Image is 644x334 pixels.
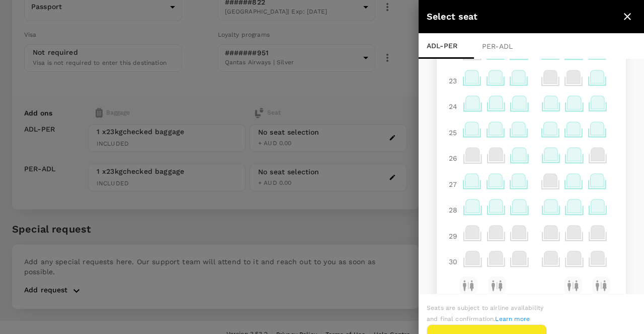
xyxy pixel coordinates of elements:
[427,10,619,24] div: Select seat
[445,175,461,193] div: 27
[445,227,461,245] div: 29
[445,275,457,301] div: 30
[619,8,636,25] button: close
[445,97,461,116] div: 24
[474,34,529,59] div: PER - ADL
[445,201,461,219] div: 28
[445,72,461,90] div: 23
[445,124,461,142] div: 25
[445,149,461,167] div: 26
[419,34,474,59] div: ADL - PER
[427,304,543,322] span: Seats are subject to airline availability and final confirmation.
[495,315,530,322] a: Learn more
[445,253,461,271] div: 30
